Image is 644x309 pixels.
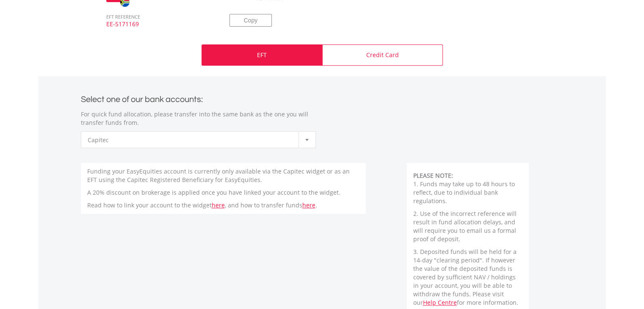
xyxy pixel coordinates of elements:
label: Select one of our bank accounts: [81,92,203,104]
span: Capitec [88,132,296,149]
p: Funding your EasyEquities account is currently only available via the Capitec widget or as an EFT... [87,167,360,184]
p: A 20% discount on brokerage is applied once you have linked your account to the widget. [87,188,360,197]
p: Credit Card [366,51,399,59]
p: Read how to link your account to the widget , and how to transfer funds . [87,201,360,210]
button: Copy [229,14,272,27]
p: 1. Funds may take up to 48 hours to reflect, due to individual bank regulations. [413,180,523,205]
span: EFT REFERENCE [100,2,217,20]
p: EFT [257,51,267,59]
span: EE-5171169 [100,20,217,36]
p: For quick fund allocation, please transfer into the same bank as the one you will transfer funds ... [81,110,316,127]
a: here [302,201,315,209]
a: Help Centre [423,298,457,306]
p: 3. Deposited funds will be held for a 14-day "clearing period". If however the value of the depos... [413,248,523,307]
p: 2. Use of the incorrect reference will result in fund allocation delays, and will require you to ... [413,210,523,243]
b: PLEASE NOTE: [413,171,453,179]
a: here [212,201,225,209]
